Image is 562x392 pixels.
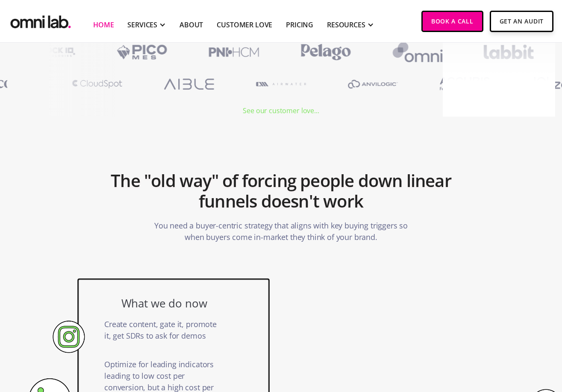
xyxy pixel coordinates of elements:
img: PelagoHealth [288,40,363,64]
a: Get An Audit [490,11,553,32]
img: Aible [152,72,227,97]
p: You need a buyer-centric strategy that aligns with key buying triggers so when buyers come in-mar... [153,216,409,247]
img: Anvilogic [335,72,410,97]
a: Pricing [286,20,313,30]
div: Create content, gate it, promote it, get SDRs to ask for demos [104,310,224,351]
div: What we do now [104,297,224,310]
a: Customer Love [217,20,272,30]
h2: The "old way" of forcing people down linear funnels doesn't work [100,166,463,216]
a: home [9,9,73,30]
a: About [179,20,203,30]
div: SERVICES [127,20,157,30]
img: PNI [196,40,271,64]
a: See our customer love... [243,97,319,117]
img: A1RWATER [244,72,318,97]
div: See our customer love... [243,105,319,117]
img: Accuris [427,72,502,97]
a: Book a Call [421,11,483,32]
a: Home [93,20,114,30]
img: Omni Lab: B2B SaaS Demand Generation Agency [9,9,73,30]
img: Omni HR [380,40,455,64]
img: Pico MES [104,40,179,64]
img: CloudSpot [60,72,135,97]
iframe: Chat Widget [408,293,562,392]
div: RESOURCES [327,20,365,30]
